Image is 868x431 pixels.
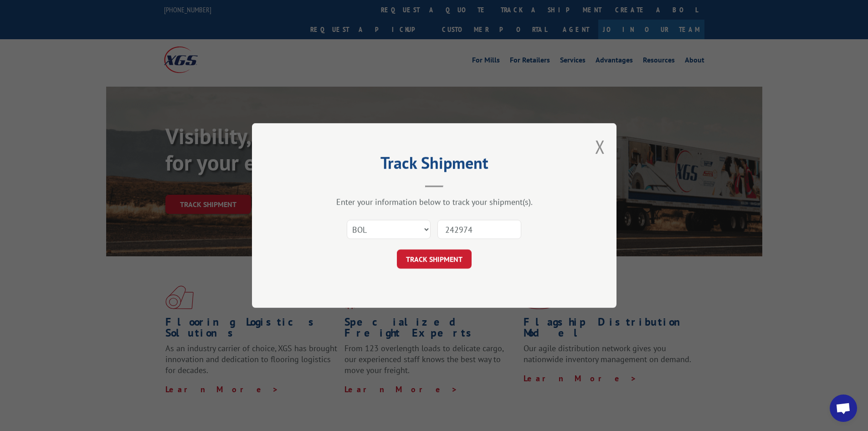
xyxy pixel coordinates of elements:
[298,197,571,207] div: Enter your information below to track your shipment(s).
[830,395,857,422] a: Open chat
[437,220,521,239] input: Number(s)
[397,249,472,269] button: TRACK SHIPMENT
[595,135,605,159] button: Close modal
[298,156,571,174] h2: Track Shipment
